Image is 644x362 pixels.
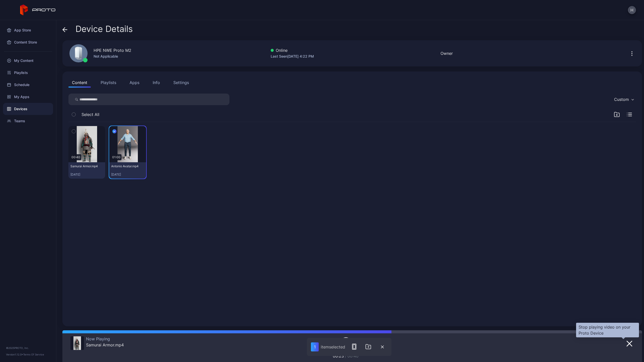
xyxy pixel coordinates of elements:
[579,324,636,336] div: Stop playing video on your Proto Device
[440,50,453,56] div: Owner
[271,53,314,59] div: Last Seen [DATE] 4:22 PM
[3,79,53,91] a: Schedule
[3,24,53,36] a: App Store
[111,164,139,168] div: Antonio Avatar.mp4
[126,77,143,88] button: Apps
[612,94,636,105] button: Custom
[149,77,164,88] button: Info
[23,353,44,356] a: Terms Of Service
[111,173,144,177] div: [DATE]
[86,342,124,347] div: Samurai Armor.mp4
[345,353,346,358] span: /
[3,91,53,103] a: My Apps
[109,162,146,179] button: Antonio Avatar.mp4[DATE]
[628,6,636,14] button: H
[153,79,160,86] div: Info
[6,353,23,356] span: Version 1.12.0 •
[3,67,53,79] a: Playlists
[94,53,131,59] div: Not Applicable
[614,97,629,102] div: Custom
[271,47,314,53] div: Online
[311,342,319,351] div: 1
[70,173,103,177] div: [DATE]
[173,79,189,86] div: Settings
[3,115,53,127] a: Teams
[68,162,105,179] button: Samurai Armor.mp4[DATE]
[6,346,50,350] div: © 2025 PROTO, Inc.
[3,55,53,67] a: My Content
[347,353,358,358] span: 00:40
[333,353,344,358] span: 00:23
[3,36,53,48] a: Content Store
[170,77,192,88] button: Settings
[82,111,99,117] span: Select All
[3,103,53,115] a: Devices
[97,77,120,88] button: Playlists
[68,77,91,88] button: Content
[94,47,131,53] div: HPE NWE Proto M2
[70,164,98,168] div: Samurai Armor.mp4
[321,344,345,349] div: item selected
[75,24,133,34] span: Device Details
[86,336,124,341] div: Now Playing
